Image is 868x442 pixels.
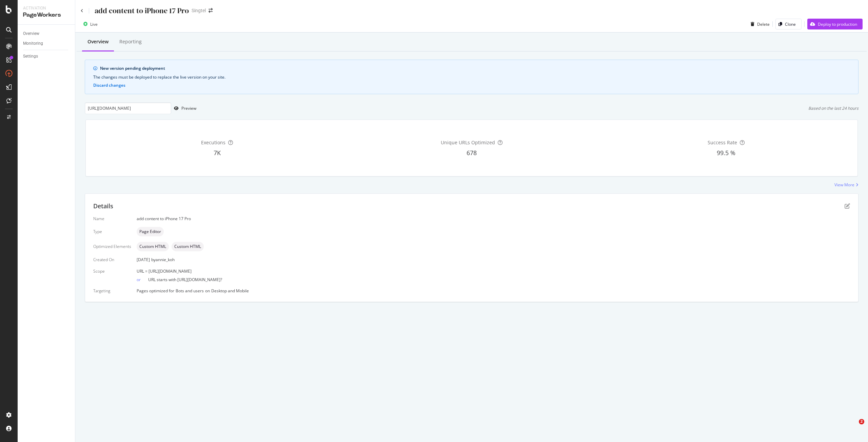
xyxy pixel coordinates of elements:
div: add content to iPhone 17 Pro [95,5,189,16]
div: Scope [93,268,131,274]
span: URL = [URL][DOMAIN_NAME] [137,268,192,274]
div: Name [93,216,131,222]
div: Live [90,21,98,27]
span: URL starts with [URL][DOMAIN_NAME]? [148,277,222,282]
button: Discard changes [93,83,125,88]
div: New version pending deployment [100,65,850,71]
button: Delete [748,19,770,29]
div: Singtel [192,7,206,14]
div: [DATE] [137,257,850,262]
div: arrow-right-arrow-left [209,8,213,13]
span: Page Editor [139,230,161,234]
div: Settings [23,53,38,60]
div: The changes must be deployed to replace the live version on your site. [93,74,850,80]
div: Details [93,202,113,211]
span: Custom HTML [174,245,201,249]
div: Created On [93,257,131,262]
div: PageWorkers [23,11,70,19]
div: Activation [23,5,70,11]
span: Unique URLs Optimized [441,139,495,146]
button: Deploy to production [807,19,863,29]
span: Success Rate [708,139,737,146]
button: Preview [171,103,196,114]
span: 7K [214,149,221,157]
div: Clone [785,21,796,27]
div: Optimized Elements [93,244,131,249]
span: Custom HTML [139,245,166,249]
div: Targeting [93,288,131,294]
div: Desktop and Mobile [211,288,249,294]
div: neutral label [172,242,204,251]
div: info banner [85,60,859,94]
div: Bots and users [176,288,204,294]
a: Overview [23,30,70,37]
div: Overview [87,38,108,45]
a: Monitoring [23,40,70,47]
div: Deploy to production [818,21,857,27]
button: Clone [775,19,802,29]
div: or [137,277,148,282]
div: Delete [757,21,770,27]
div: neutral label [137,227,164,236]
span: 678 [467,149,477,157]
span: 2 [859,419,864,424]
div: add content to iPhone 17 Pro [137,216,850,222]
div: Preview [181,105,196,111]
div: Overview [23,30,39,37]
input: Preview your optimization on a URL [85,102,171,114]
div: Type [93,229,131,234]
div: neutral label [137,242,169,251]
div: Pages optimized for on [137,288,850,294]
span: 99.5 % [717,149,735,157]
a: Settings [23,53,70,60]
div: Monitoring [23,40,43,47]
iframe: Intercom live chat [845,419,861,435]
div: Reporting [119,38,142,45]
a: View More [834,182,859,188]
div: pen-to-square [845,203,850,209]
div: View More [834,182,854,188]
a: Click to go back [81,9,83,13]
span: Executions [201,139,225,146]
div: Based on the last 24 hours [808,105,859,111]
div: by annie_koh [151,257,175,262]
